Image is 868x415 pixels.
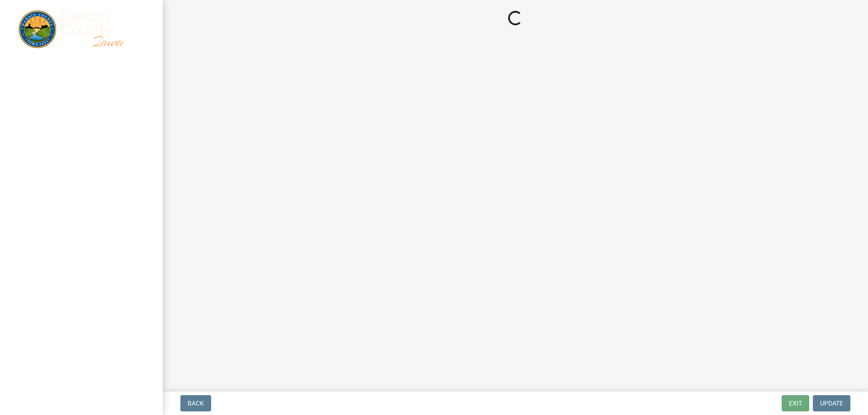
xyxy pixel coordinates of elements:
[820,400,843,407] span: Update
[188,400,204,407] span: Back
[180,395,211,411] button: Back
[782,395,809,411] button: Exit
[18,9,148,48] img: Hardin County, Iowa
[813,395,850,411] button: Update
